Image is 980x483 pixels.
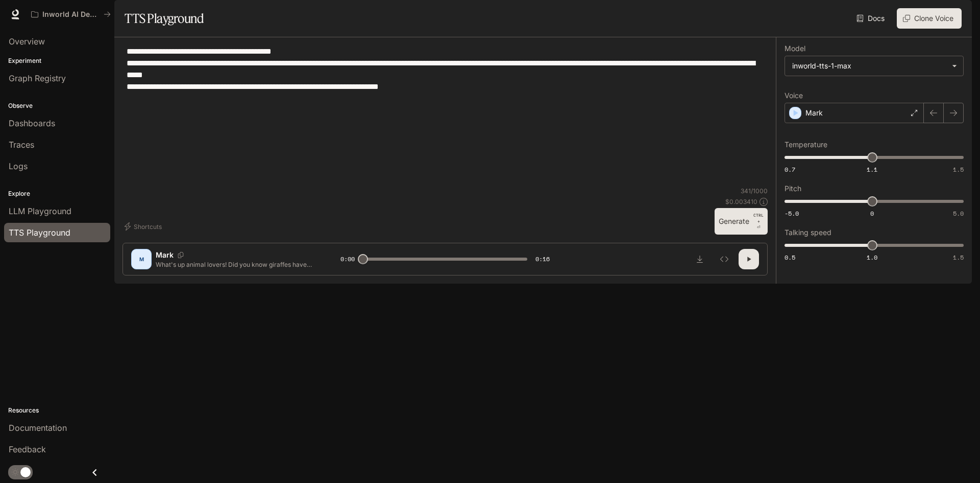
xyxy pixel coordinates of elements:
[785,45,805,52] p: Model
[785,229,831,236] p: Talking speed
[156,250,174,260] p: Mark
[785,165,795,174] span: 0.7
[785,253,795,262] span: 0.5
[785,141,827,148] p: Temperature
[785,185,801,192] p: Pitch
[122,218,166,235] button: Shortcuts
[174,252,188,258] button: Copy Voice ID
[125,8,204,29] h1: TTS Playground
[690,249,710,269] button: Download audio
[805,108,823,118] p: Mark
[27,4,115,25] button: All workspaces
[753,212,764,224] p: CTRL +
[785,209,799,218] span: -5.0
[753,212,764,231] p: ⏎
[867,253,877,262] span: 1.0
[785,56,963,76] div: inworld-tts-1-max
[953,253,964,262] span: 1.5
[715,208,768,235] button: GenerateCTRL +⏎
[897,8,962,29] button: Clone Voice
[854,8,889,29] a: Docs
[867,165,877,174] span: 1.1
[714,249,734,269] button: Inspect
[870,209,874,218] span: 0
[535,254,550,264] span: 0:16
[340,254,355,264] span: 0:00
[785,92,803,99] p: Voice
[133,251,150,267] div: M
[953,165,964,174] span: 1.5
[792,61,947,71] div: inworld-tts-1-max
[156,260,316,269] p: What's up animal lovers! Did you know giraffes have the same number of neck vertebrae as humans? ...
[953,209,964,218] span: 5.0
[42,10,100,19] p: Inworld AI Demos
